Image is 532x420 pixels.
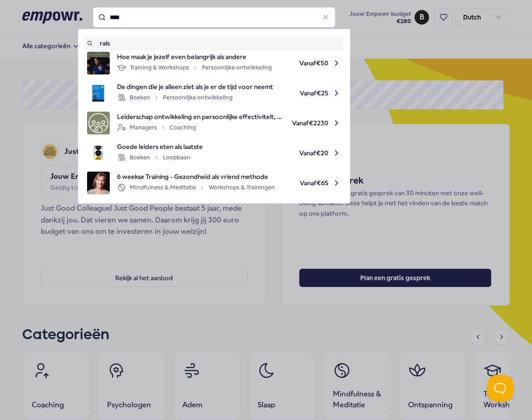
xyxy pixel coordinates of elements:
[117,182,275,193] div: Mindfulness & Meditatie Workshops & Trainingen
[117,122,196,133] div: Managers Coaching
[117,142,203,152] span: Goede leiders eten als laatste
[117,92,233,103] div: Boeken Persoonlijke ontwikkeling
[282,172,341,194] span: Vanaf € 65
[117,112,285,122] span: Leiderschap ontwikkeling en persoonlijke effectiviteit, de verdieping (deel 2). Wie ben ik als le...
[292,112,341,134] span: Vanaf € 2230
[87,172,110,194] img: product image
[87,112,110,134] img: product image
[87,38,341,48] a: rals
[87,52,110,74] img: product image
[87,82,110,104] img: product image
[87,142,110,164] img: product image
[117,62,272,73] div: Training & Workshops Persoonlijke ontwikkeling
[87,82,341,104] a: product imageDe dingen die je alleen ziet als je er de tijd voor neemtBoekenPersoonlijke ontwikke...
[93,7,335,27] input: Search for products, categories or subcategories
[87,52,341,74] a: product imageHoe maak je jezelf even belangrijk als andereTraining & WorkshopsPersoonlijke ontwik...
[87,172,341,194] a: product image6 weekse Training - Gezondheid als vriend methodeMindfulness & MeditatieWorkshops & ...
[87,112,341,134] a: product imageLeiderschap ontwikkeling en persoonlijke effectiviteit, de verdieping (deel 2). Wie ...
[280,82,341,104] span: Vanaf € 25
[487,375,514,402] iframe: Help Scout Beacon - Open
[117,52,272,62] span: Hoe maak je jezelf even belangrijk als andere
[87,142,341,164] a: product imageGoede leiders eten als laatsteBoekenLoopbaanVanaf€20
[117,152,190,163] div: Boeken Loopbaan
[279,52,341,74] span: Vanaf € 50
[117,172,275,182] span: 6 weekse Training - Gezondheid als vriend methode
[117,82,273,92] span: De dingen die je alleen ziet als je er de tijd voor neemt
[210,142,341,164] span: Vanaf € 20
